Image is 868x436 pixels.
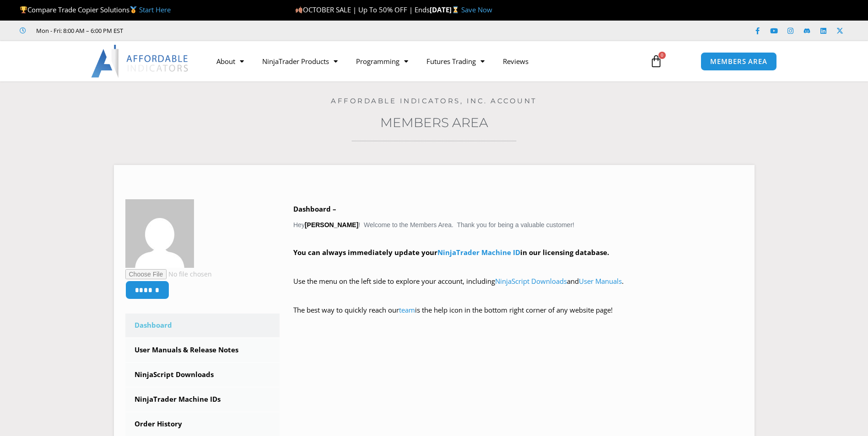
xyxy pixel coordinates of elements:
strong: You can always immediately update your in our licensing database. [293,248,609,257]
a: User Manuals & Release Notes [125,338,280,362]
strong: [PERSON_NAME] [305,221,358,229]
img: 🥇 [130,6,137,13]
b: Dashboard – [293,204,336,213]
p: Use the menu on the left side to explore your account, including and . [293,275,743,301]
iframe: Customer reviews powered by Trustpilot [136,26,273,35]
strong: [DATE] [430,5,461,14]
a: NinjaTrader Machine ID [437,248,520,257]
a: NinjaTrader Machine IDs [125,388,280,411]
div: Hey ! Welcome to the Members Area. Thank you for being a valuable customer! [293,203,743,330]
a: NinjaScript Downloads [495,276,567,286]
a: 0 [636,48,676,74]
a: Reviews [494,51,538,72]
span: Mon - Fri: 8:00 AM – 6:00 PM EST [34,25,123,36]
a: NinjaTrader Products [253,51,347,72]
a: Dashboard [125,314,280,337]
span: MEMBERS AREA [710,58,767,65]
img: 🍂 [296,6,302,13]
img: 7523c975997d8cb5d5233dec91db48885abb5ac5e5b54dd606d3147b36d4be25 [125,199,194,268]
nav: Menu [207,51,639,72]
p: The best way to quickly reach our is the help icon in the bottom right corner of any website page! [293,304,743,330]
span: 0 [658,52,666,59]
a: Programming [347,51,417,72]
a: MEMBERS AREA [701,52,777,71]
a: team [399,305,415,314]
a: User Manuals [579,276,622,286]
a: Save Now [461,5,492,14]
img: 🏆 [20,6,27,13]
a: Start Here [139,5,171,14]
img: LogoAI | Affordable Indicators – NinjaTrader [91,45,189,78]
a: Affordable Indicators, Inc. Account [331,96,537,105]
span: OCTOBER SALE | Up To 50% OFF | Ends [295,5,430,14]
span: Compare Trade Copier Solutions [20,5,171,14]
a: Members Area [380,115,488,130]
img: ⌛ [452,6,459,13]
a: About [207,51,253,72]
a: NinjaScript Downloads [125,363,280,387]
a: Order History [125,412,280,436]
a: Futures Trading [417,51,494,72]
